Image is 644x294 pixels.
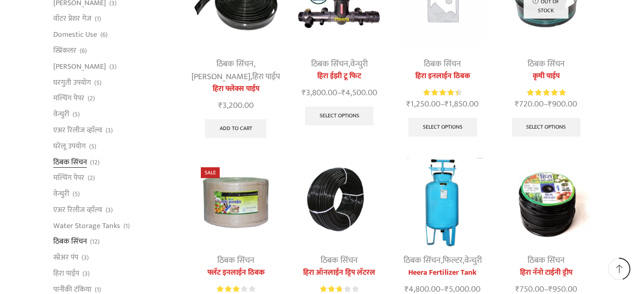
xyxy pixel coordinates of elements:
a: एअर रिलीज व्हाॅल्व [53,122,102,138]
span: Sale [201,167,220,178]
a: ठिबक सिंचन [53,234,87,250]
span: (3) [109,62,116,72]
span: Rated out of 5 [217,284,240,294]
span: (2) [88,173,95,183]
span: (5) [89,142,96,151]
div: Rated 4.50 out of 5 [423,88,462,98]
img: Heera Fertilizer Tank [398,158,487,247]
a: हिरा फ्लेक्स पाईप [191,83,281,95]
span: Rated out of 5 [527,88,565,98]
a: [PERSON_NAME] [191,70,250,84]
a: [PERSON_NAME] [53,58,106,74]
span: Rated out of 5 [320,284,341,294]
bdi: 3,200.00 [218,98,254,113]
a: हिरा इनलाईन ठिबक [398,71,487,82]
span: (2) [88,94,95,103]
a: Water Storage Tanks [53,218,120,234]
a: घरगुती उपयोग [53,74,91,90]
a: हिरा ईझी टू फिट [295,71,384,82]
bdi: 900.00 [548,97,577,111]
span: (6) [100,30,107,40]
span: ₹ [218,98,223,113]
span: (5) [73,110,80,119]
a: हिरा पाईप [53,265,79,281]
a: ठिबक सिंचन [424,57,461,71]
span: (5) [73,189,80,199]
span: ₹ [341,86,346,100]
span: (3) [106,205,113,215]
a: हिरा पाईप [252,70,280,84]
a: मल्चिंग पेपर [53,170,84,186]
span: (5) [94,78,101,88]
span: ₹ [515,97,519,111]
a: मल्चिंग पेपर [53,90,84,106]
span: – [295,87,384,99]
a: वॉटर प्रेशर गेज [53,11,91,27]
div: Rated 2.75 out of 5 [320,284,358,294]
a: फ्लॅट इनलाईन ठिबक [191,267,281,278]
a: हिरा ऑनलाईन ड्रिप लॅटरल [295,267,384,278]
div: , [295,58,384,71]
span: (3) [83,269,90,278]
span: (1) [95,14,101,24]
a: ठिबक सिंचन [404,253,441,268]
bdi: 1,850.00 [445,97,479,111]
a: ठिबक सिंचन [528,57,565,71]
a: हिरा नॅनो टाईनी ड्रीप [502,267,591,278]
a: ठिबक सिंचन [216,57,254,71]
span: ₹ [302,86,306,100]
bdi: 1,250.00 [406,97,440,111]
img: Heera Online Drip Lateral [295,158,384,247]
span: (3) [106,126,113,135]
span: – [502,98,591,111]
a: स्प्रिंकलर [53,43,76,59]
span: ₹ [548,97,552,111]
bdi: 4,500.00 [341,86,377,100]
a: Add to cart: “हिरा फ्लेक्स पाईप” [205,119,267,138]
a: फिल्टर [443,253,462,268]
a: कृषी पाईप [502,71,591,82]
a: Select options for “हिरा इनलाईन ठिबक” [408,118,477,137]
span: – [398,98,487,111]
span: ₹ [445,97,449,111]
a: ठिबक सिंचन [53,154,87,170]
a: ठिबक सिंचन [217,253,255,268]
img: Flat Inline Drip Lateral [191,158,281,247]
img: nano drip [502,158,591,247]
a: वेन्चुरी [53,186,69,202]
a: एअर रिलीज व्हाॅल्व [53,202,102,218]
a: ठिबक सिंचन [528,253,565,268]
a: ठिबक सिंचन [311,57,348,71]
div: Rated 5.00 out of 5 [527,88,565,98]
span: (12) [90,237,99,246]
span: (12) [90,158,99,167]
a: Heera Fertilizer Tank [398,267,487,278]
span: ₹ [406,97,411,111]
a: स्प्रेअर पंप [53,250,78,266]
bdi: 3,800.00 [302,86,337,100]
div: , , [191,58,281,83]
a: घरेलू उपयोग [53,138,86,154]
div: Rated 3.00 out of 5 [217,284,255,294]
a: Domestic Use [53,27,97,43]
span: (1) [124,221,130,231]
span: Rated out of 5 [423,88,458,98]
a: ठिबक सिंचन [321,253,358,268]
span: (3) [82,253,89,262]
bdi: 720.00 [515,97,544,111]
a: Select options for “हिरा ईझी टू फिट” [305,106,374,125]
span: (6) [80,46,87,56]
a: वेन्चुरी [350,57,368,71]
a: Select options for “कृषी पाईप” [512,118,581,137]
a: वेन्चुरी [53,106,69,122]
div: , , [398,254,487,267]
a: वेन्चुरी [464,253,482,268]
